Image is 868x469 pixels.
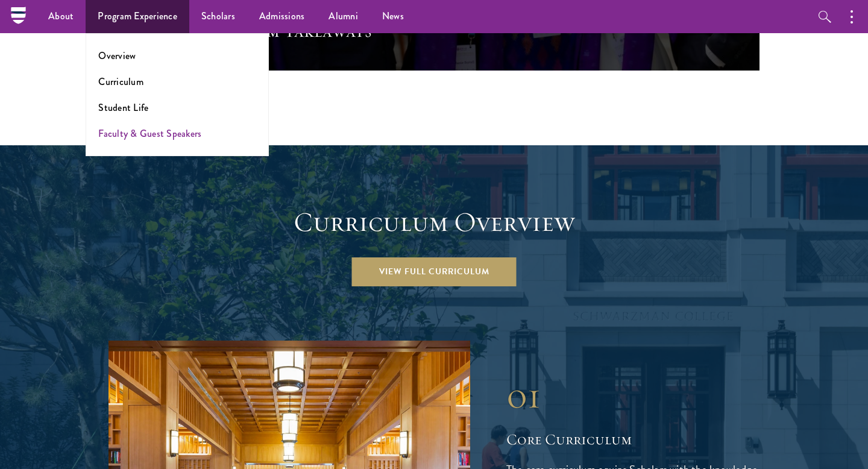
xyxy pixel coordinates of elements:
h2: Core Curriculum [506,429,759,450]
div: 01 [506,374,759,417]
a: Overview [98,49,136,63]
a: View Full Curriculum [352,257,517,286]
a: Student Life [98,101,148,115]
a: Faculty & Guest Speakers [98,127,201,140]
h2: Curriculum Overview [108,206,759,239]
a: Curriculum [98,75,143,89]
